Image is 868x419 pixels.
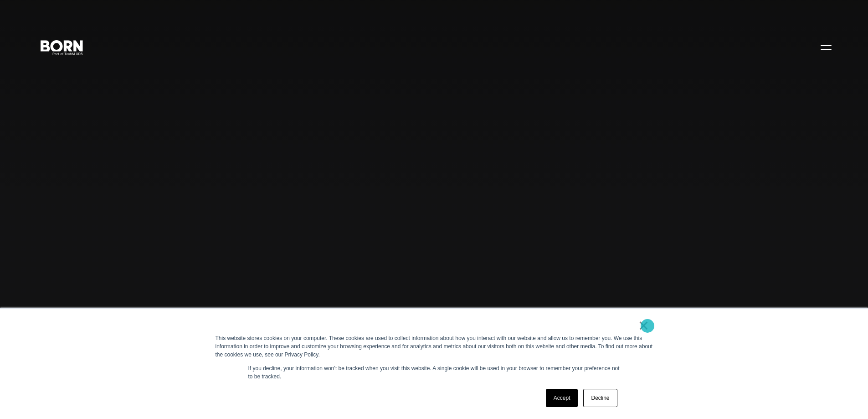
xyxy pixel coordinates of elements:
a: Accept [546,389,578,407]
a: × [638,321,649,330]
div: This website stores cookies on your computer. These cookies are used to collect information about... [216,334,653,359]
a: Decline [583,389,617,407]
p: If you decline, your information won’t be tracked when you visit this website. A single cookie wi... [248,364,620,381]
button: Open [815,37,837,57]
